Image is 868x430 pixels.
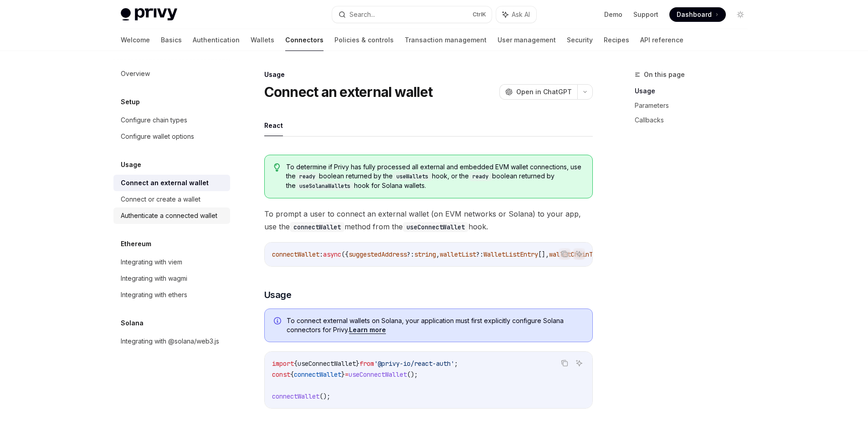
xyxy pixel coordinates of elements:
button: React [264,115,283,136]
code: useSolanaWallets [296,182,354,191]
h5: Setup [121,96,140,107]
span: ?: [476,250,483,258]
div: Connect or create a wallet [121,194,200,205]
a: Integrating with ethers [113,287,230,303]
span: = [345,370,349,379]
span: Ask AI [512,10,530,19]
a: Integrating with wagmi [113,270,230,287]
a: Connect an external wallet [113,175,230,191]
div: Integrating with ethers [121,289,187,300]
span: : [319,250,323,258]
div: Integrating with wagmi [121,273,187,284]
div: Usage [264,70,593,79]
a: Integrating with @solana/web3.js [113,333,230,349]
a: Learn more [349,326,386,334]
span: ; [454,359,458,368]
button: Ask AI [496,6,536,23]
span: import [272,359,294,368]
code: useConnectWallet [403,222,468,232]
span: useConnectWallet [298,359,356,368]
span: Usage [264,288,292,301]
a: Configure chain types [113,112,230,128]
code: ready [469,172,492,181]
span: ({ [341,250,349,258]
code: connectWallet [290,222,344,232]
a: Dashboard [669,7,726,22]
a: Overview [113,66,230,82]
a: Demo [604,10,622,19]
span: [], [538,250,549,258]
div: Connect an external wallet [121,177,209,188]
a: Basics [161,29,182,51]
div: Integrating with @solana/web3.js [121,336,219,347]
div: Configure chain types [121,115,187,126]
div: Configure wallet options [121,131,194,142]
svg: Info [274,317,283,326]
div: Search... [349,9,375,20]
img: light logo [121,8,177,21]
a: Callbacks [635,113,755,127]
a: Connect or create a wallet [113,191,230,207]
span: Dashboard [677,10,712,19]
span: On this page [644,69,685,80]
a: Policies & controls [334,29,394,51]
div: Authenticate a connected wallet [121,210,217,221]
svg: Tip [274,163,280,172]
a: Authentication [193,29,240,51]
a: Security [567,29,593,51]
a: Wallets [251,29,274,51]
span: const [272,370,290,379]
button: Copy the contents from the code block [559,357,570,369]
a: Authenticate a connected wallet [113,207,230,224]
span: ?: [407,250,414,258]
div: Integrating with viem [121,257,182,268]
span: useConnectWallet [349,370,407,379]
button: Copy the contents from the code block [559,248,570,260]
button: Ask AI [573,357,585,369]
a: Usage [635,84,755,98]
span: To determine if Privy has fully processed all external and embedded EVM wallet connections, use t... [286,162,583,191]
button: Open in ChatGPT [499,84,577,100]
button: Toggle dark mode [733,7,748,22]
span: WalletListEntry [483,250,538,258]
a: API reference [640,29,683,51]
h5: Solana [121,318,144,329]
button: Search...CtrlK [332,6,492,23]
a: Parameters [635,98,755,113]
span: '@privy-io/react-auth' [374,359,454,368]
a: Support [633,10,658,19]
span: connectWallet [272,392,319,400]
span: { [290,370,294,379]
a: Welcome [121,29,150,51]
span: string [414,250,436,258]
code: useWallets [393,172,432,181]
span: Open in ChatGPT [516,87,572,96]
span: suggestedAddress [349,250,407,258]
a: Connectors [285,29,324,51]
span: walletList [440,250,476,258]
span: To connect external wallets on Solana, your application must first explicitly configure Solana co... [287,316,583,334]
a: Integrating with viem [113,254,230,270]
span: { [294,359,298,368]
a: User management [498,29,556,51]
h5: Ethereum [121,238,151,249]
span: (); [319,392,330,400]
h1: Connect an external wallet [264,84,433,100]
span: async [323,250,341,258]
code: ready [296,172,319,181]
span: } [341,370,345,379]
a: Transaction management [405,29,487,51]
a: Recipes [604,29,629,51]
span: (); [407,370,418,379]
span: from [360,359,374,368]
h5: Usage [121,159,141,170]
span: connectWallet [272,250,319,258]
span: connectWallet [294,370,341,379]
span: } [356,359,360,368]
span: , [436,250,440,258]
button: Ask AI [573,248,585,260]
span: walletChainType [549,250,604,258]
span: Ctrl K [473,11,486,18]
span: To prompt a user to connect an external wallet (on EVM networks or Solana) to your app, use the m... [264,207,593,233]
a: Configure wallet options [113,128,230,145]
